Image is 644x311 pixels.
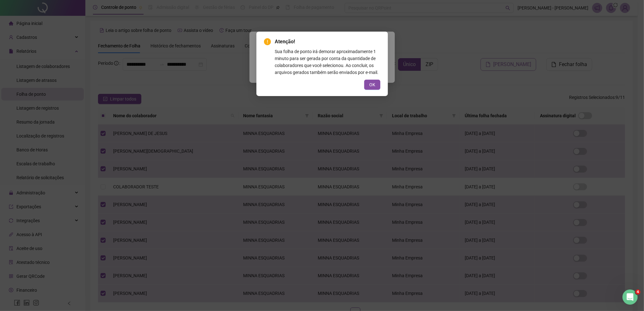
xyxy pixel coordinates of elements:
[275,48,380,76] div: Sua folha de ponto irá demorar aproximadamente 1 minuto para ser gerada por conta da quantidade d...
[623,290,638,305] iframe: Intercom live chat
[264,38,271,45] span: exclamation-circle
[364,80,380,90] button: OK
[275,38,380,46] span: Atenção!
[369,81,375,88] span: OK
[635,290,641,295] span: 4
